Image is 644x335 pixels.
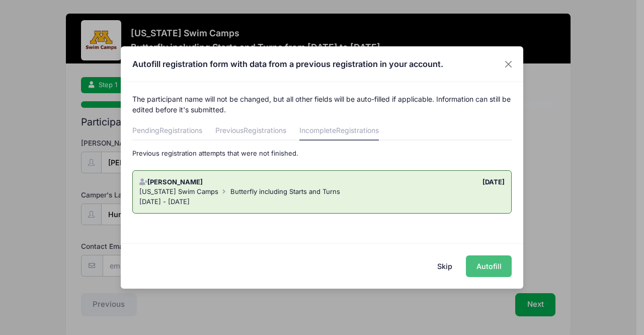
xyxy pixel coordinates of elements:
[132,149,512,159] p: Previous registration attempts that were not finished.
[215,122,286,141] a: Previous
[132,58,443,70] h4: Autofill registration form with data from a previous registration in your account.
[139,197,505,207] div: [DATE] - [DATE]
[159,126,202,135] span: Registrations
[230,187,340,195] span: Butterfly including Starts and Turns
[299,122,379,141] a: Incomplete
[466,255,512,277] button: Autofill
[134,177,322,187] div: [PERSON_NAME]
[132,94,512,115] p: The participant name will not be changed, but all other fields will be auto-filled if applicable....
[336,126,379,135] span: Registrations
[132,122,202,141] a: Pending
[244,126,286,135] span: Registrations
[139,187,218,195] span: [US_STATE] Swim Camps
[322,177,510,187] div: [DATE]
[427,255,463,277] button: Skip
[500,55,518,73] button: Close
